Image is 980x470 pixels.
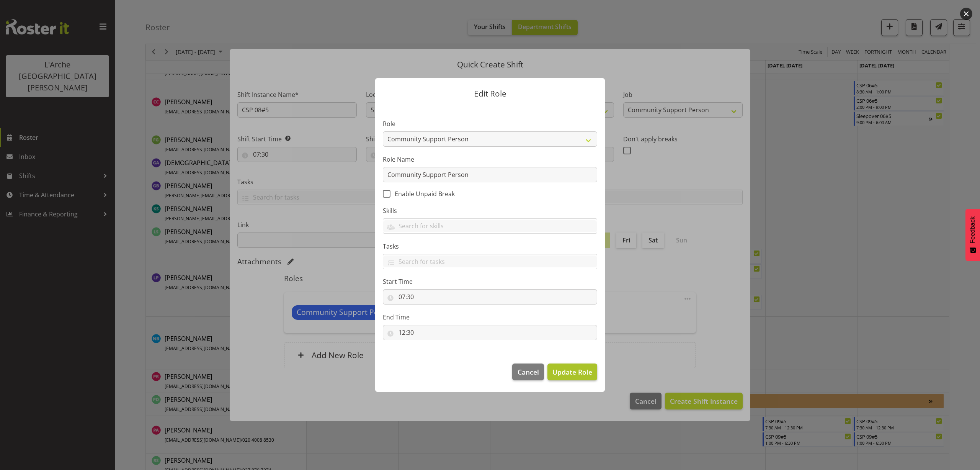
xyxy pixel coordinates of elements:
input: Search for tasks [383,255,597,267]
label: End Time [383,313,597,322]
label: Skills [383,206,597,215]
input: Search for skills [383,220,597,232]
label: Role [383,119,597,128]
button: Cancel [512,364,544,380]
button: Update Role [547,364,597,380]
input: Click to select... [383,325,597,340]
input: E.g. Waiter 1 [383,167,597,182]
label: Role Name [383,155,597,164]
span: Cancel [518,367,539,377]
button: Feedback - Show survey [965,209,980,261]
p: Edit Role [383,90,597,98]
label: Start Time [383,277,597,286]
span: Update Role [552,367,592,377]
span: Feedback [969,216,976,243]
span: Enable Unpaid Break [390,190,455,198]
input: Click to select... [383,289,597,305]
label: Tasks [383,242,597,251]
